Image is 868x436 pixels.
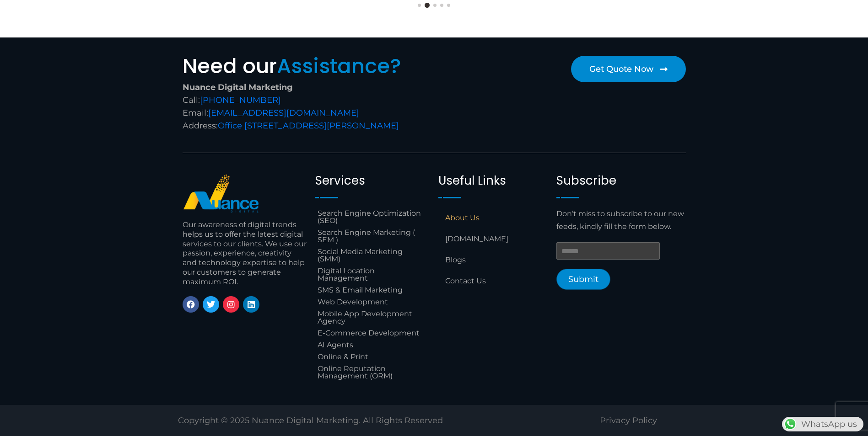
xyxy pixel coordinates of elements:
a: Social Media Marketing (SMM) [315,246,429,265]
a: Web Development [315,296,429,308]
a: Office [STREET_ADDRESS][PERSON_NAME] [218,121,399,131]
a: WhatsAppWhatsApp us [782,419,863,429]
a: AI Agents [315,339,429,351]
p: Our awareness of digital trends helps us to offer the latest digital services to our clients. We ... [183,220,307,287]
a: About Us [438,207,547,229]
button: Submit [556,269,610,290]
h2: Need our [183,56,430,76]
a: SMS & Email Marketing [315,284,429,296]
a: Contact Us [438,271,547,292]
h2: Subscribe [556,174,685,188]
a: Mobile App Development Agency [315,308,429,327]
a: [PHONE_NUMBER] [200,95,281,105]
a: Blogs [438,250,547,271]
a: Search Engine Optimization (SEO) [315,207,429,227]
div: WhatsApp us [782,417,863,431]
a: Search Engine Marketing ( SEM ) [315,227,429,246]
a: [DOMAIN_NAME] [438,229,547,250]
p: Don’t miss to subscribe to our new feeds, kindly fill the form below. [556,207,685,233]
a: Get Quote Now [571,56,686,82]
a: Online & Print [315,351,429,363]
h2: Services [315,174,429,188]
a: Privacy Policy [600,415,657,425]
a: [EMAIL_ADDRESS][DOMAIN_NAME] [208,108,359,118]
span: Assistance? [277,52,401,80]
div: Call: Email: Address: [183,81,430,132]
a: Online Reputation Management (ORM) [315,363,429,382]
a: Digital Location Management [315,265,429,284]
strong: Nuance Digital Marketing [183,82,293,92]
span: Copyright © 2025 Nuance Digital Marketing. All Rights Reserved [178,415,443,425]
a: E-Commerce Development [315,327,429,339]
img: WhatsApp [783,417,798,431]
h2: Useful Links [438,174,547,188]
span: Get Quote Now [589,65,653,73]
